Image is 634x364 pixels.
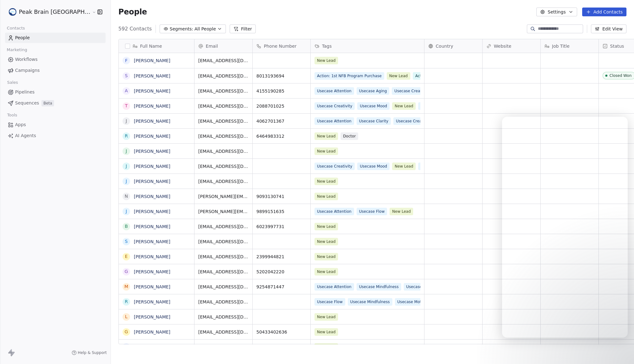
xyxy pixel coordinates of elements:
[314,283,354,291] span: Usecase Attention
[72,350,107,355] a: Help & Support
[126,344,127,350] div: J
[5,87,106,97] a: Pipelines
[198,148,249,154] span: [EMAIL_ADDRESS][DOMAIN_NAME]
[198,314,249,320] span: [EMAIL_ADDRESS][DOMAIN_NAME]
[4,45,30,55] span: Marketing
[134,104,170,109] a: [PERSON_NAME]
[341,132,358,140] span: Doctor
[552,43,570,49] span: Job Title
[118,25,152,33] span: 592 Contacts
[125,103,128,109] div: T
[536,8,577,16] button: Settings
[119,39,194,53] div: Full Name
[125,253,128,260] div: E
[392,102,416,110] span: New Lead
[198,269,249,275] span: [EMAIL_ADDRESS][DOMAIN_NAME]
[134,209,170,214] a: [PERSON_NAME]
[357,208,387,215] span: Usecase Flow
[256,329,307,335] span: 50433402636
[256,284,307,290] span: 9254871447
[134,284,170,289] a: [PERSON_NAME]
[256,193,307,200] span: 9093130741
[194,39,252,53] div: Email
[198,193,249,200] span: [PERSON_NAME][EMAIL_ADDRESS][DOMAIN_NAME]
[395,298,437,306] span: Usecase Motivation
[198,103,249,109] span: [EMAIL_ADDRESS][DOMAIN_NAME]
[134,269,170,274] a: [PERSON_NAME]
[124,329,128,335] div: G
[126,118,127,124] div: J
[256,88,307,94] span: 4155190285
[134,329,170,335] a: [PERSON_NAME]
[198,223,249,230] span: [EMAIL_ADDRESS][DOMAIN_NAME]
[314,72,384,80] span: Action: 1st NFB Program Purchase
[15,121,26,128] span: Apps
[314,298,345,306] span: Usecase Flow
[5,33,106,43] a: People
[393,117,434,125] span: Usecase Creativity
[78,350,107,355] span: Help & Support
[134,58,170,63] a: [PERSON_NAME]
[125,223,128,230] div: B
[198,284,249,290] span: [EMAIL_ADDRESS][DOMAIN_NAME]
[125,57,128,64] div: F
[125,313,128,320] div: L
[357,163,390,170] span: Usecase Mood
[591,24,626,33] button: Edit View
[15,89,35,95] span: Pipelines
[198,344,249,350] span: [EMAIL_ADDRESS][DOMAIN_NAME]
[314,193,338,200] span: New Lead
[126,178,127,185] div: J
[124,268,128,275] div: G
[314,328,338,336] span: New Lead
[125,133,128,139] div: R
[609,73,631,78] div: Closed Won
[126,208,127,215] div: J
[198,73,249,79] span: [EMAIL_ADDRESS][DOMAIN_NAME]
[170,26,193,32] span: Segments:
[502,117,628,338] iframe: Intercom live chat
[392,87,432,95] span: Usecase Creativity
[119,53,194,345] div: grid
[118,7,147,17] span: People
[256,223,307,230] span: 6023997731
[140,43,162,49] span: Full Name
[256,73,307,79] span: 8013193694
[610,43,624,49] span: Status
[314,208,354,215] span: Usecase Attention
[314,132,338,140] span: New Lead
[322,43,332,49] span: Tags
[357,87,390,95] span: Usecase Aging
[134,119,170,124] a: [PERSON_NAME]
[256,103,307,109] span: 2088701025
[198,57,249,64] span: [EMAIL_ADDRESS][DOMAIN_NAME]
[418,163,459,170] span: Usecase Resilience
[582,8,626,16] button: Add Contacts
[198,118,249,124] span: [EMAIL_ADDRESS][DOMAIN_NAME]
[256,118,307,124] span: 4062701367
[314,238,338,245] span: New Lead
[134,179,170,184] a: [PERSON_NAME]
[198,163,249,169] span: [EMAIL_ADDRESS][DOMAIN_NAME]
[126,148,127,154] div: J
[613,343,628,358] iframe: Intercom live chat
[5,131,106,141] a: AI Agents
[126,163,127,169] div: J
[386,72,410,80] span: New Lead
[256,133,307,139] span: 6464983312
[125,72,128,79] div: S
[392,163,416,170] span: New Lead
[134,164,170,169] a: [PERSON_NAME]
[314,268,338,276] span: New Lead
[134,134,170,139] a: [PERSON_NAME]
[314,223,338,230] span: New Lead
[541,39,598,53] div: Job Title
[314,117,354,125] span: Usecase Attention
[357,102,390,110] span: Usecase Mood
[198,88,249,94] span: [EMAIL_ADDRESS][DOMAIN_NAME]
[230,24,256,33] button: Filter
[198,208,249,215] span: [PERSON_NAME][EMAIL_ADDRESS][PERSON_NAME][DOMAIN_NAME]
[15,67,40,74] span: Campaigns
[314,253,338,260] span: New Lead
[390,208,413,215] span: New Lead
